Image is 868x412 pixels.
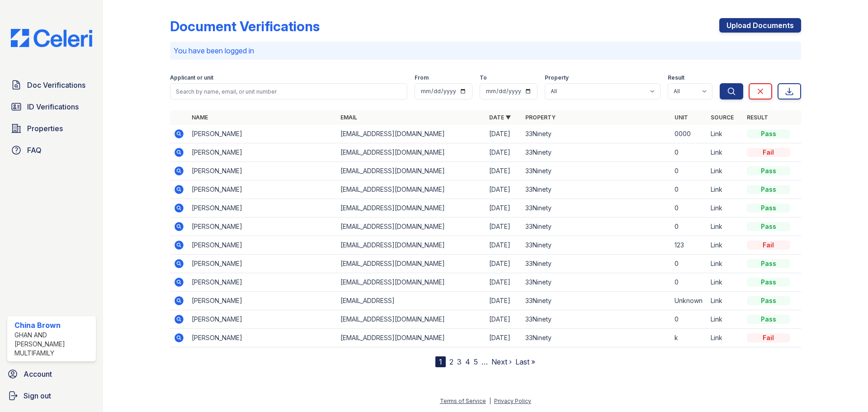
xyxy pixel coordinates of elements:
[188,255,337,273] td: [PERSON_NAME]
[170,83,407,99] input: Search by name, email, or unit number
[707,236,743,255] td: Link
[188,180,337,199] td: [PERSON_NAME]
[188,125,337,143] td: [PERSON_NAME]
[491,357,512,366] a: Next ›
[671,180,707,199] td: 0
[7,141,96,159] a: FAQ
[707,329,743,347] td: Link
[747,296,790,305] div: Pass
[671,162,707,180] td: 0
[671,310,707,329] td: 0
[337,292,486,310] td: [EMAIL_ADDRESS]
[486,180,522,199] td: [DATE]
[747,166,790,175] div: Pass
[192,114,208,121] a: Name
[170,18,320,34] div: Document Verifications
[522,162,670,180] td: 33Ninety
[7,98,96,116] a: ID Verifications
[465,357,470,366] a: 4
[525,114,556,121] a: Property
[481,356,488,367] span: …
[188,329,337,347] td: [PERSON_NAME]
[494,398,531,404] a: Privacy Policy
[449,357,453,366] a: 2
[747,185,790,194] div: Pass
[747,278,790,287] div: Pass
[337,310,486,329] td: [EMAIL_ADDRESS][DOMAIN_NAME]
[188,218,337,236] td: [PERSON_NAME]
[27,145,42,156] span: FAQ
[668,74,684,81] label: Result
[747,204,790,213] div: Pass
[671,218,707,236] td: 0
[486,236,522,255] td: [DATE]
[675,114,688,121] a: Unit
[14,331,92,358] div: Ghan and [PERSON_NAME] Multifamily
[747,241,790,250] div: Fail
[188,236,337,255] td: [PERSON_NAME]
[671,199,707,218] td: 0
[435,356,446,367] div: 1
[4,387,99,405] a: Sign out
[707,125,743,143] td: Link
[486,125,522,143] td: [DATE]
[7,76,96,94] a: Doc Verifications
[719,18,801,33] a: Upload Documents
[747,148,790,157] div: Fail
[671,125,707,143] td: 0000
[707,273,743,292] td: Link
[707,255,743,273] td: Link
[747,333,790,342] div: Fail
[415,74,429,81] label: From
[522,180,670,199] td: 33Ninety
[522,255,670,273] td: 33Ninety
[747,259,790,268] div: Pass
[337,329,486,347] td: [EMAIL_ADDRESS][DOMAIN_NAME]
[188,199,337,218] td: [PERSON_NAME]
[747,114,768,121] a: Result
[671,143,707,162] td: 0
[671,236,707,255] td: 123
[27,80,85,90] span: Doc Verifications
[14,320,92,331] div: China Brown
[4,365,99,383] a: Account
[480,74,487,81] label: To
[711,114,734,121] a: Source
[188,310,337,329] td: [PERSON_NAME]
[7,119,96,137] a: Properties
[747,315,790,324] div: Pass
[522,292,670,310] td: 33Ninety
[440,398,486,404] a: Terms of Service
[545,74,569,81] label: Property
[337,143,486,162] td: [EMAIL_ADDRESS][DOMAIN_NAME]
[474,357,478,366] a: 5
[486,199,522,218] td: [DATE]
[457,357,462,366] a: 3
[27,123,63,134] span: Properties
[522,143,670,162] td: 33Ninety
[489,398,491,404] div: |
[27,101,79,112] span: ID Verifications
[337,199,486,218] td: [EMAIL_ADDRESS][DOMAIN_NAME]
[671,273,707,292] td: 0
[486,329,522,347] td: [DATE]
[489,114,511,121] a: Date ▼
[486,273,522,292] td: [DATE]
[188,162,337,180] td: [PERSON_NAME]
[522,273,670,292] td: 33Ninety
[671,329,707,347] td: k
[486,292,522,310] td: [DATE]
[707,292,743,310] td: Link
[671,255,707,273] td: 0
[522,199,670,218] td: 33Ninety
[4,29,99,47] img: CE_Logo_Blue-a8612792a0a2168367f1c8372b55b34899dd931a85d93a1a3d3e32e68fde9ad4.png
[747,129,790,138] div: Pass
[522,329,670,347] td: 33Ninety
[337,236,486,255] td: [EMAIL_ADDRESS][DOMAIN_NAME]
[671,292,707,310] td: Unknown
[337,218,486,236] td: [EMAIL_ADDRESS][DOMAIN_NAME]
[188,292,337,310] td: [PERSON_NAME]
[486,310,522,329] td: [DATE]
[707,180,743,199] td: Link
